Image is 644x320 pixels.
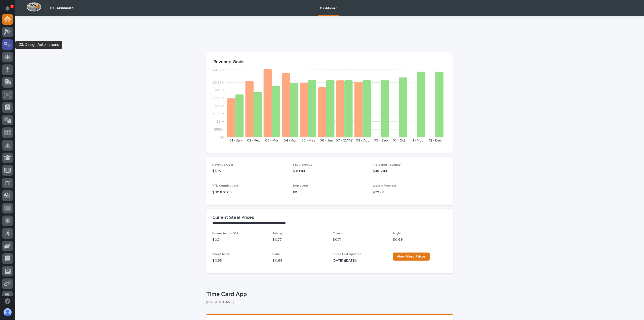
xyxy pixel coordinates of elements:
[212,253,230,256] span: Sheet Metal
[212,215,254,221] h2: Current Steel Prices
[333,253,361,256] span: Prices Last Updated
[293,163,312,166] span: YTD Revenue
[212,232,239,235] span: Beams (under 55#)
[272,232,282,235] span: Tubing
[212,237,266,242] p: $ 0.74
[50,93,61,97] span: Pylon
[29,79,66,88] a: 🔗Onboarding Call
[26,2,41,12] img: Workspace Logo
[284,139,297,142] text: 04 - Apr
[293,184,309,187] span: Employees
[212,258,266,263] p: $ 0.59
[2,296,13,306] button: Open support chat
[272,237,327,242] p: $ 0.77
[212,184,239,187] span: YTD Contributions
[272,253,280,256] span: Plate
[393,253,430,261] a: View More Prices
[2,3,13,14] button: Notifications
[393,237,447,242] p: $ 0.69
[50,6,73,10] h2: 01. Dashboard
[5,56,14,65] img: 1736555164131-43832dd5-751b-4058-ba23-39d91318e5a0
[220,136,224,139] tspan: $0
[213,59,446,65] p: Revenue Goals
[213,81,224,84] tspan: $3.85M
[215,89,224,92] tspan: $3.3M
[212,169,287,174] p: $47M
[429,139,442,142] text: 12 - Dec
[31,81,35,85] div: 🔗
[320,139,333,142] text: 06 - Jun
[206,291,451,298] p: Time Card App
[213,68,224,72] tspan: $4.77M
[2,307,13,317] button: users-avatar
[5,28,92,36] p: How can we help?
[36,81,64,86] span: Onboarding Call
[333,258,387,263] p: [DATE] ([DATE])
[213,112,224,116] tspan: $1.65M
[293,169,367,174] p: $31.19M
[206,300,449,304] p: [PERSON_NAME]
[5,20,92,28] p: Welcome 👋
[216,120,224,123] tspan: $1.1M
[333,232,344,235] span: Channel
[333,237,387,242] p: $ 0.71
[356,139,370,142] text: 08 - Aug
[373,169,447,174] p: $48.59M
[10,81,27,86] span: Help Docs
[336,139,353,142] text: 07 - [DATE]
[5,81,9,85] div: 📖
[373,184,397,187] span: Work in Progress
[301,139,315,142] text: 05 - May
[214,128,224,131] tspan: $550K
[212,190,287,195] p: $ 311,870.00
[215,104,224,108] tspan: $2.2M
[6,6,13,14] div: Notifications3
[293,190,367,195] p: 181
[373,163,401,166] span: Projected Revenue
[86,57,92,63] button: Start new chat
[35,93,61,97] a: Powered byPylon
[393,139,405,142] text: 10 - Oct
[411,139,423,142] text: 11 - Nov
[11,5,13,8] p: 3
[212,163,233,166] span: Revenue Goal
[374,139,388,142] text: 09 - Sep
[17,61,70,65] div: We're offline, we will be back soon!
[397,255,426,258] span: View More Prices
[272,258,327,263] p: $ 0.68
[265,139,278,142] text: 03 - Mar
[247,139,260,142] text: 02 - Feb
[3,79,29,88] a: 📖Help Docs
[393,232,401,235] span: Angle
[373,190,447,195] p: $20.7M
[5,5,15,15] img: Stacker
[213,96,224,100] tspan: $2.75M
[229,139,242,142] text: 01 - Jan
[17,56,83,61] div: Start new chat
